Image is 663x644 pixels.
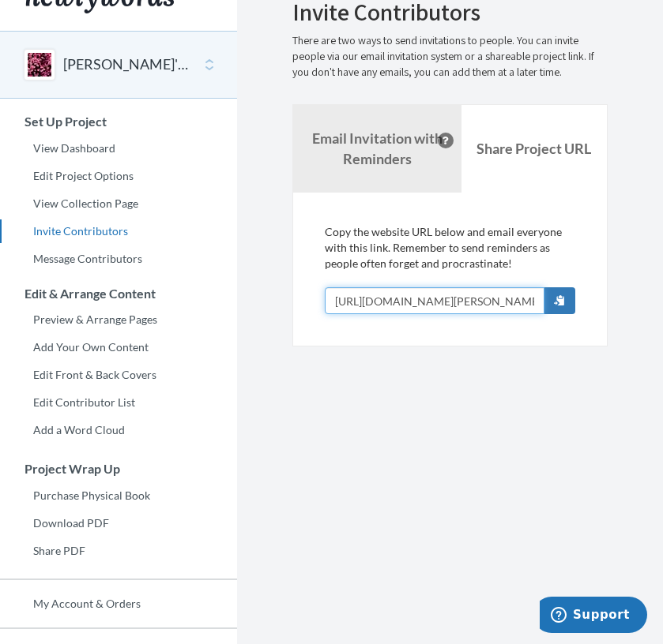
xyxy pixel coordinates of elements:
[312,129,443,167] strong: Email Invitation with Reminders
[292,33,608,80] p: There are two ways to send invitations to people. You can invite people via our email invitation ...
[1,286,237,301] h3: Edit & Arrange Content
[540,597,647,636] iframe: Opens a widget where you can chat to one of our agents
[1,114,237,129] h3: Set Up Project
[325,224,575,314] div: Copy the website URL below and email everyone with this link. Remember to send reminders as peopl...
[477,140,591,157] b: Share Project URL
[63,54,191,75] button: [PERSON_NAME]'s 60th Birthday
[1,462,237,476] h3: Project Wrap Up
